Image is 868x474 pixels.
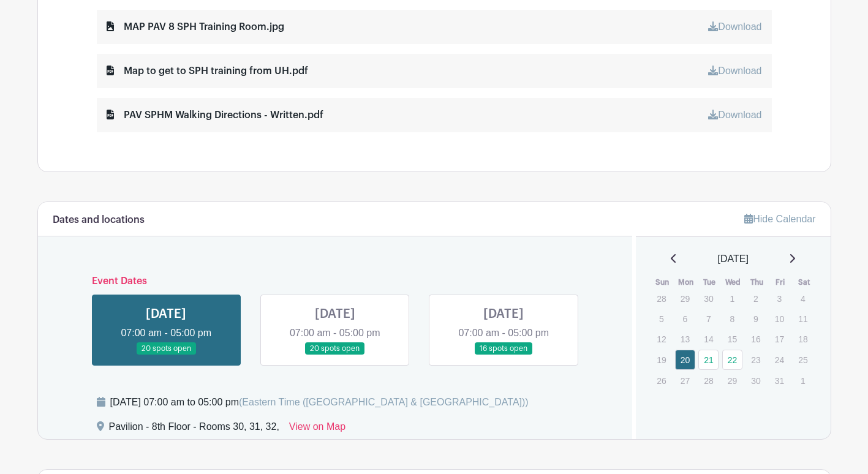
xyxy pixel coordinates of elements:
div: MAP PAV 8 SPH Training Room.jpg [107,20,284,34]
p: 31 [769,371,790,390]
p: 14 [698,329,719,348]
th: Wed [722,276,745,288]
p: 11 [793,309,813,328]
p: 8 [722,309,742,328]
p: 25 [793,350,813,369]
p: 2 [745,289,766,308]
p: 23 [745,350,766,369]
div: [DATE] 07:00 am to 05:00 pm [110,395,529,410]
p: 30 [745,371,766,390]
th: Sun [651,276,674,288]
div: Pavilion - 8th Floor - Rooms 30, 31, 32, [109,419,279,439]
p: 13 [675,329,695,348]
p: 26 [651,371,671,390]
p: 5 [651,309,671,328]
a: 22 [722,350,742,370]
p: 29 [722,371,742,390]
a: Download [708,21,761,32]
div: PAV SPHM Walking Directions - Written.pdf [107,108,323,122]
p: 1 [722,289,742,308]
h6: Dates and locations [53,214,145,226]
p: 18 [793,329,813,348]
th: Mon [674,276,698,288]
a: View on Map [289,419,345,439]
p: 9 [745,309,766,328]
p: 27 [675,371,695,390]
a: Download [708,66,761,76]
p: 29 [675,289,695,308]
a: 21 [698,350,719,370]
p: 16 [745,329,766,348]
p: 6 [675,309,695,328]
p: 28 [651,289,671,308]
th: Sat [792,276,816,288]
p: 12 [651,329,671,348]
p: 19 [651,350,671,369]
p: 17 [769,329,790,348]
p: 7 [698,309,719,328]
p: 1 [793,371,813,390]
h6: Event Dates [82,276,589,287]
th: Fri [769,276,793,288]
p: 15 [722,329,742,348]
p: 10 [769,309,790,328]
a: Download [708,110,761,120]
p: 24 [769,350,790,369]
div: Map to get to SPH training from UH.pdf [107,64,308,78]
th: Tue [698,276,722,288]
span: [DATE] [718,252,749,266]
a: Hide Calendar [744,214,815,224]
p: 28 [698,371,719,390]
span: (Eastern Time ([GEOGRAPHIC_DATA] & [GEOGRAPHIC_DATA])) [239,397,529,407]
th: Thu [745,276,769,288]
p: 30 [698,289,719,308]
p: 4 [793,289,813,308]
a: 20 [675,350,695,370]
p: 3 [769,289,790,308]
